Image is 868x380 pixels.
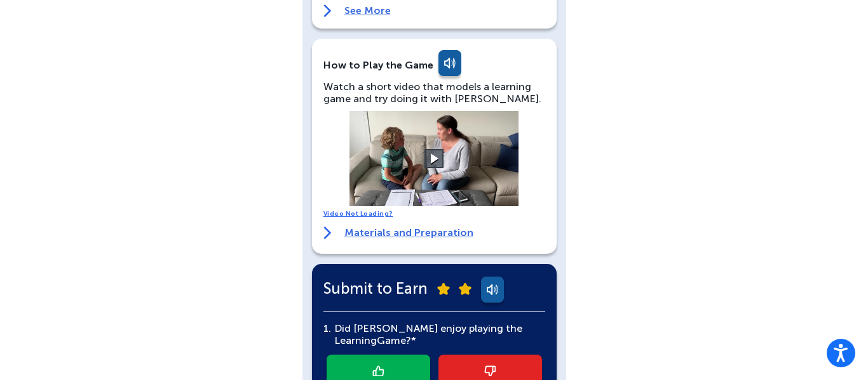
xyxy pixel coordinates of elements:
[323,4,545,17] a: See More
[377,334,416,346] span: Game?*
[323,210,393,218] a: Video Not Loading?
[372,365,384,376] img: thumb-up-icon.png
[323,4,332,17] img: right-arrow.svg
[323,226,332,239] img: right-arrow.svg
[323,282,428,294] span: Submit to Earn
[331,322,545,346] div: Did [PERSON_NAME] enjoy playing the Learning
[323,59,433,71] div: How to Play the Game
[323,226,473,239] a: Materials and Preparation
[484,365,496,376] img: thumb-down-icon.png
[437,283,450,295] img: submit-star.png
[323,322,331,334] span: 1.
[323,81,545,105] div: Watch a short video that models a learning game and try doing it with [PERSON_NAME].
[459,283,471,295] img: submit-star.png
